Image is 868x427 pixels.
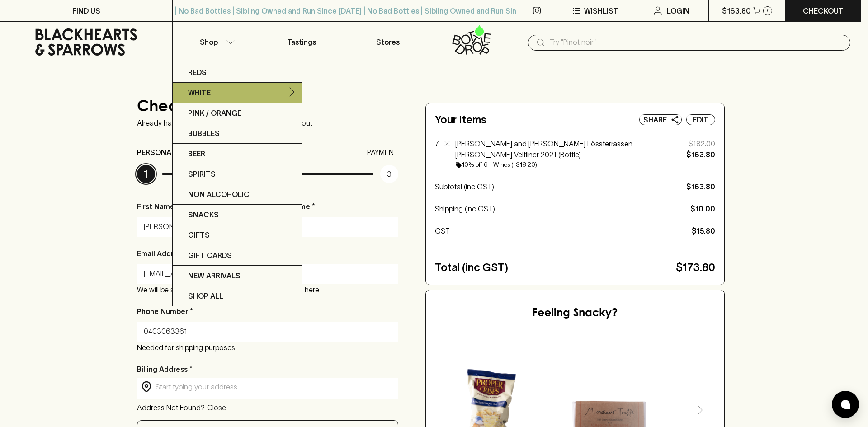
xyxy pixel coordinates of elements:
[188,230,210,240] p: Gifts
[173,164,302,184] a: Spirits
[188,250,232,261] p: Gift Cards
[188,291,223,301] p: SHOP ALL
[173,245,302,266] a: Gift Cards
[173,225,302,245] a: Gifts
[841,400,850,409] img: bubble-icon
[173,184,302,205] a: Non Alcoholic
[188,128,220,139] p: Bubbles
[173,205,302,225] a: Snacks
[173,123,302,144] a: Bubbles
[173,103,302,123] a: Pink / Orange
[173,266,302,286] a: New Arrivals
[188,169,216,179] p: Spirits
[173,286,302,306] a: SHOP ALL
[188,270,241,281] p: New Arrivals
[173,62,302,83] a: Reds
[188,189,250,200] p: Non Alcoholic
[188,209,219,220] p: Snacks
[188,148,205,159] p: Beer
[188,108,241,118] p: Pink / Orange
[188,87,211,98] p: White
[188,67,207,78] p: Reds
[173,144,302,164] a: Beer
[173,83,302,103] a: White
